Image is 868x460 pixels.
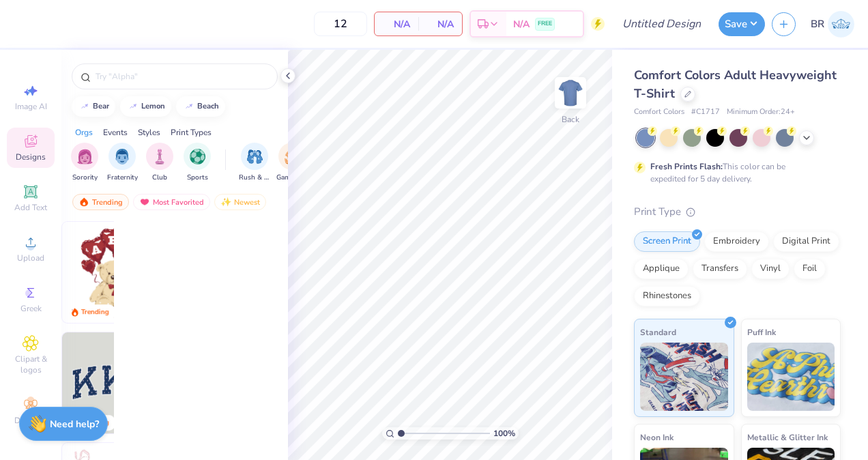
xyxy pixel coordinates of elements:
[220,197,231,207] img: Newest.gif
[611,10,712,38] input: Untitled Design
[197,102,219,110] div: beach
[50,418,99,431] strong: Need help?
[184,102,194,111] img: trend_line.gif
[691,106,720,118] span: # C1717
[14,202,47,213] span: Add Text
[75,126,93,139] div: Orgs
[187,173,208,183] span: Sports
[78,197,89,207] img: trending.gif
[171,126,212,139] div: Print Types
[72,194,129,210] div: Trending
[811,16,824,32] span: BR
[562,113,579,126] div: Back
[634,286,700,306] div: Rhinestones
[513,17,530,31] span: N/A
[640,343,728,411] img: Standard
[719,12,765,36] button: Save
[138,126,160,139] div: Styles
[152,149,167,164] img: Club Image
[640,430,674,444] span: Neon Ink
[133,194,210,210] div: Most Favorited
[794,259,826,279] div: Foil
[538,19,552,29] span: FREE
[747,325,776,339] span: Puff Ink
[115,149,130,164] img: Fraternity Image
[146,143,173,183] button: filter button
[128,102,139,111] img: trend_line.gif
[239,173,270,183] span: Rush & Bid
[103,126,128,139] div: Events
[634,259,689,279] div: Applique
[15,101,47,112] span: Image AI
[747,343,835,411] img: Puff Ink
[79,102,90,111] img: trend_line.gif
[276,143,308,183] div: filter for Game Day
[62,332,163,433] img: 3b9aba4f-e317-4aa7-a679-c95a879539bd
[120,96,171,117] button: lemon
[184,143,211,183] button: filter button
[94,70,269,83] input: Try "Alpha"
[214,194,266,210] div: Newest
[747,430,828,444] span: Metallic & Glitter Ink
[176,96,225,117] button: beach
[557,79,584,106] img: Back
[239,143,270,183] button: filter button
[634,204,841,220] div: Print Type
[72,173,98,183] span: Sorority
[650,161,723,172] strong: Fresh Prints Flash:
[20,303,42,314] span: Greek
[139,197,150,207] img: most_fav.gif
[751,259,790,279] div: Vinyl
[107,173,138,183] span: Fraternity
[81,307,109,317] div: Trending
[152,173,167,183] span: Club
[650,160,818,185] div: This color can be expedited for 5 day delivery.
[811,11,854,38] a: BR
[71,143,98,183] button: filter button
[7,354,55,375] span: Clipart & logos
[190,149,205,164] img: Sports Image
[828,11,854,38] img: Brianna Ruscoe
[314,12,367,36] input: – –
[247,149,263,164] img: Rush & Bid Image
[493,427,515,440] span: 100 %
[17,253,44,263] span: Upload
[634,231,700,252] div: Screen Print
[727,106,795,118] span: Minimum Order: 24 +
[426,17,454,31] span: N/A
[71,143,98,183] div: filter for Sorority
[693,259,747,279] div: Transfers
[634,67,837,102] span: Comfort Colors Adult Heavyweight T-Shirt
[640,325,676,339] span: Standard
[634,106,684,118] span: Comfort Colors
[16,152,46,162] span: Designs
[146,143,173,183] div: filter for Club
[14,415,47,426] span: Decorate
[276,173,308,183] span: Game Day
[62,222,163,323] img: 587403a7-0594-4a7f-b2bd-0ca67a3ff8dd
[276,143,308,183] button: filter button
[285,149,300,164] img: Game Day Image
[93,102,109,110] div: bear
[239,143,270,183] div: filter for Rush & Bid
[141,102,165,110] div: lemon
[704,231,769,252] div: Embroidery
[107,143,138,183] div: filter for Fraternity
[107,143,138,183] button: filter button
[383,17,410,31] span: N/A
[184,143,211,183] div: filter for Sports
[77,149,93,164] img: Sorority Image
[773,231,839,252] div: Digital Print
[72,96,115,117] button: bear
